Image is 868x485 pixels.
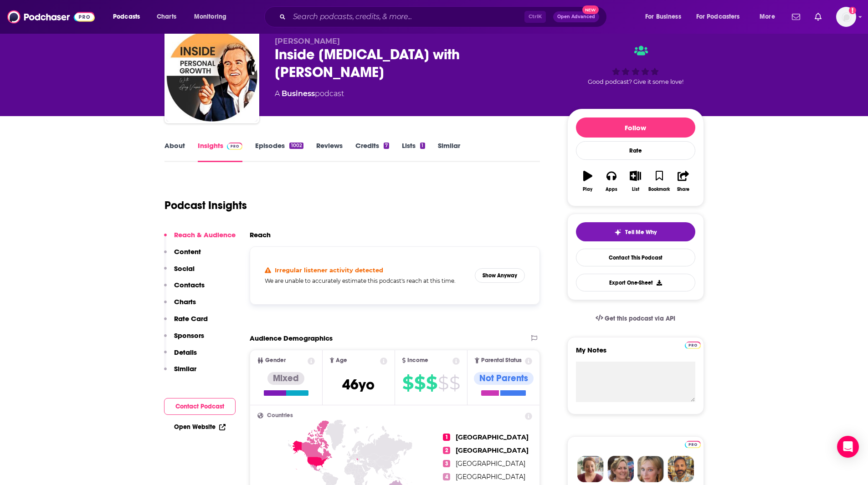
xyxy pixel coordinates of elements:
h2: Reach [250,230,271,239]
img: Barbara Profile [607,456,634,482]
span: More [760,10,775,23]
button: Show profile menu [836,7,856,27]
img: Sydney Profile [577,456,604,482]
button: Follow [576,117,695,138]
button: Social [164,264,195,281]
button: List [623,165,647,198]
img: User Profile [836,7,856,27]
div: A podcast [275,88,344,99]
div: Open Intercom Messenger [837,436,859,458]
div: Play [583,187,592,192]
button: open menu [690,10,753,24]
div: Rate [576,141,695,160]
span: Podcasts [113,10,140,23]
button: Share [671,165,695,198]
a: Show notifications dropdown [811,9,825,25]
span: New [582,5,599,14]
button: Similar [164,364,196,381]
a: Charts [151,10,182,24]
p: Content [174,247,201,256]
span: [GEOGRAPHIC_DATA] [456,433,529,441]
button: Reach & Audience [164,230,236,247]
span: 4 [443,473,450,480]
a: Credits7 [355,141,389,162]
button: Details [164,348,197,365]
p: Social [174,264,195,273]
span: Parental Status [481,357,522,363]
div: Search podcasts, credits, & more... [273,6,616,27]
button: Sponsors [164,331,204,348]
span: [PERSON_NAME] [275,37,340,46]
div: Apps [606,187,617,192]
div: 1 [420,143,425,149]
span: Good podcast? Give it some love! [588,78,683,85]
a: Show notifications dropdown [788,9,804,25]
span: [GEOGRAPHIC_DATA] [456,459,525,468]
span: 2 [443,447,450,454]
img: Podchaser Pro [685,441,701,448]
img: Podchaser Pro [685,342,701,349]
p: Charts [174,297,196,306]
p: Reach & Audience [174,230,236,239]
span: Income [407,357,428,363]
h1: Podcast Insights [164,199,247,212]
button: Contacts [164,281,205,297]
span: 46 yo [342,376,375,393]
button: Open AdvancedNew [553,11,599,22]
p: Similar [174,364,196,373]
h4: Irregular listener activity detected [275,266,383,274]
button: Play [576,165,600,198]
p: Contacts [174,281,205,289]
span: Charts [157,10,176,23]
button: open menu [188,10,238,24]
img: tell me why sparkle [614,229,621,236]
label: My Notes [576,346,695,362]
button: Show Anyway [475,268,525,283]
h2: Audience Demographics [250,334,333,342]
span: Tell Me Why [625,229,657,236]
span: $ [438,376,448,390]
span: $ [426,376,437,390]
span: For Business [645,10,681,23]
a: InsightsPodchaser Pro [198,141,243,162]
a: Reviews [316,141,343,162]
button: tell me why sparkleTell Me Why [576,222,695,241]
span: Countries [267,413,293,419]
img: Podchaser - Follow, Share and Rate Podcasts [7,8,95,26]
a: Similar [438,141,460,162]
span: $ [414,376,425,390]
p: Details [174,348,197,357]
a: Lists1 [402,141,425,162]
p: Sponsors [174,331,204,340]
button: Content [164,247,201,264]
div: Mixed [267,372,304,385]
div: 1002 [289,143,303,149]
img: Inside Personal Growth with Greg Voisen [166,31,257,122]
span: Monitoring [194,10,226,23]
a: Episodes1002 [255,141,303,162]
button: Apps [600,165,623,198]
button: Contact Podcast [164,398,236,415]
span: [GEOGRAPHIC_DATA] [456,446,529,454]
input: Search podcasts, credits, & more... [289,10,524,24]
a: Pro website [685,340,701,349]
button: open menu [753,10,786,24]
img: Jon Profile [668,456,694,482]
div: Share [677,187,689,192]
img: Jules Profile [637,456,664,482]
a: Contact This Podcast [576,249,695,266]
h5: We are unable to accurately estimate this podcast's reach at this time. [265,277,468,284]
span: $ [449,376,460,390]
div: Good podcast? Give it some love! [567,37,704,93]
span: For Podcasters [696,10,740,23]
span: Logged in as AtriaBooks [836,7,856,27]
button: Rate Card [164,314,208,331]
a: Open Website [174,423,226,431]
a: About [164,141,185,162]
a: Get this podcast via API [588,307,683,330]
a: Pro website [685,439,701,448]
p: Rate Card [174,314,208,323]
span: Get this podcast via API [605,315,675,322]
